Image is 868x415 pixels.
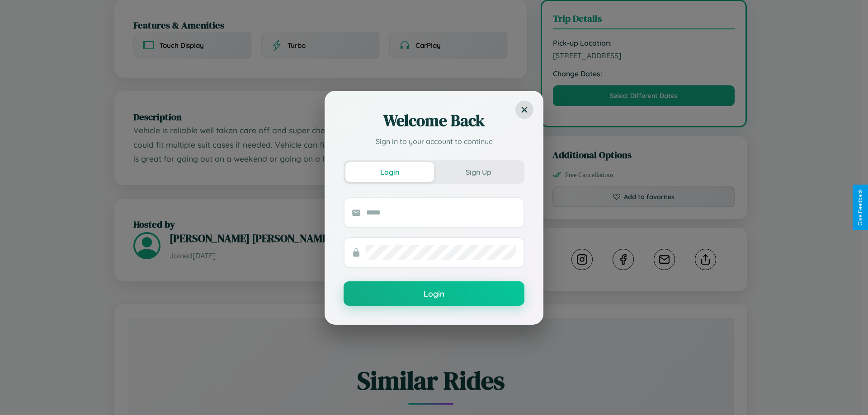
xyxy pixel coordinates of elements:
button: Sign Up [434,162,523,182]
div: Give Feedback [857,189,863,226]
p: Sign in to your account to continue [344,136,524,147]
button: Login [344,281,524,306]
button: Login [345,162,434,182]
h2: Welcome Back [344,110,524,131]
